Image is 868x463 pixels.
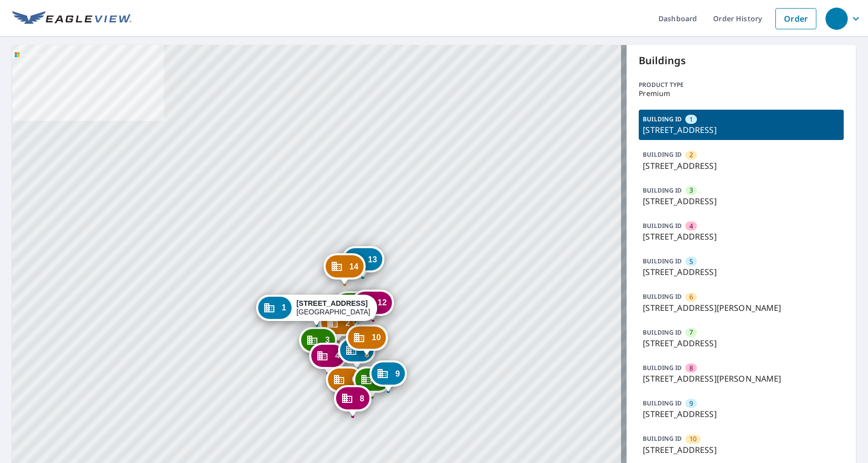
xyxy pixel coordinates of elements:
span: 8 [360,395,364,402]
p: BUILDING ID [643,221,682,230]
span: 13 [368,256,377,263]
span: 6 [689,292,693,302]
div: Dropped pin, building 7, Commercial property, 7120 S 114th Street Plz La Vista, NE 68128 [353,366,391,398]
p: [STREET_ADDRESS][PERSON_NAME] [643,302,840,314]
span: 1 [689,115,693,124]
img: EV Logo [12,11,132,26]
p: BUILDING ID [643,115,682,123]
p: Product type [639,80,844,89]
div: Dropped pin, building 6, Commercial property, 11436 Gertrude Plz La Vista, NE 68128 [326,366,363,398]
span: 4 [689,221,693,231]
span: 9 [395,370,400,378]
span: 10 [371,334,381,341]
p: [STREET_ADDRESS] [643,230,840,243]
strong: [STREET_ADDRESS] [297,299,368,307]
p: BUILDING ID [643,257,682,265]
p: [STREET_ADDRESS] [643,408,840,420]
span: 3 [689,186,693,195]
p: BUILDING ID [643,292,682,301]
span: 7 [689,328,693,337]
a: Order [775,8,816,29]
span: 8 [689,363,693,373]
p: [STREET_ADDRESS] [643,160,840,172]
div: Dropped pin, building 10, Commercial property, 7085 S 114th Street Plz La Vista, NE 68128 [346,325,388,356]
p: Premium [639,89,844,98]
div: Dropped pin, building 8, Commercial property, 11461 Gertrude Plz La Vista, NE 68128 [334,385,371,416]
p: [STREET_ADDRESS] [643,195,840,207]
span: 1 [282,304,286,311]
div: Dropped pin, building 9, Commercial property, 7151 S 114th Street Plz La Vista, NE 68128 [369,360,407,392]
span: 6 [352,376,356,383]
div: Dropped pin, building 4, Commercial property, 7025 S 115th Street Plz La Vista, NE 68128 [309,343,347,374]
p: [STREET_ADDRESS] [643,444,840,456]
div: Dropped pin, building 5, Commercial property, 7040 S 114th Street Plz La Vista, NE 68128 [338,337,376,368]
div: Dropped pin, building 11, Commercial property, 6960 Broadmoor Ct La Vista, NE 68128 [334,291,376,322]
span: 4 [335,352,340,359]
span: 14 [349,263,358,270]
p: BUILDING ID [643,363,682,372]
div: Dropped pin, building 13, Commercial property, 6911 Broadmoor Ct La Vista, NE 68128 [342,246,384,277]
div: Dropped pin, building 3, Commercial property, 7025 S 115th Street Plz La Vista, NE 68128 [299,327,337,358]
p: BUILDING ID [643,328,682,337]
div: [GEOGRAPHIC_DATA] [297,299,370,316]
p: BUILDING ID [643,150,682,159]
div: Dropped pin, building 12, Commercial property, 6951 Broadmoor Ct La Vista, NE 68128 [352,290,394,321]
span: 9 [689,399,693,408]
span: 2 [689,150,693,160]
p: BUILDING ID [643,399,682,407]
p: [STREET_ADDRESS] [643,124,840,136]
div: Dropped pin, building 2, Commercial property, 7002 S 114th Street Plz La Vista, NE 68128 [319,310,357,341]
span: 5 [689,257,693,266]
p: BUILDING ID [643,434,682,443]
p: [STREET_ADDRESS][PERSON_NAME] [643,373,840,385]
span: 10 [689,434,696,444]
span: 3 [325,336,329,344]
div: Dropped pin, building 14, Commercial property, 6920 Broadmoor Ct La Vista, NE 68128 [323,253,365,285]
span: 12 [378,299,387,306]
p: BUILDING ID [643,186,682,195]
p: [STREET_ADDRESS] [643,266,840,278]
p: Buildings [639,53,844,68]
p: [STREET_ADDRESS] [643,337,840,349]
div: Dropped pin, building 1, Commercial property, 6925 S 115th Street Plz La Vista, NE 68128 [256,295,378,326]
